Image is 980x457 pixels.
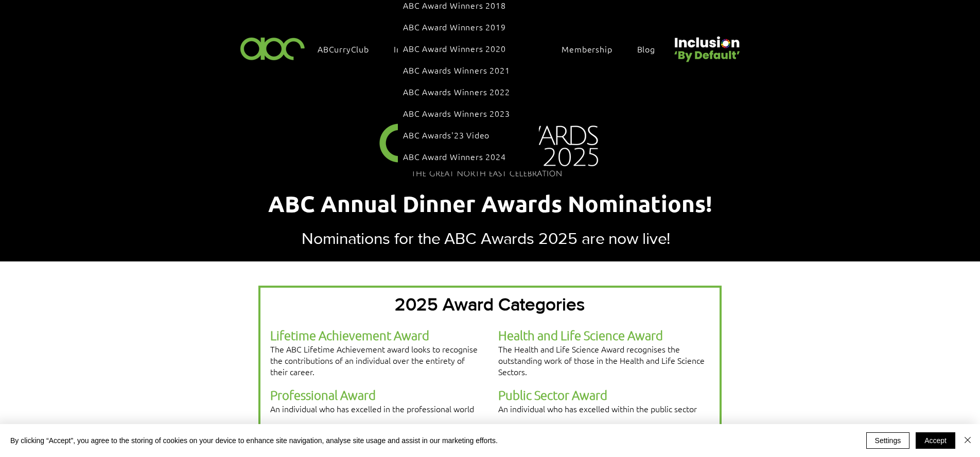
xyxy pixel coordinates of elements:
[395,294,585,314] span: 2025 Award Categories
[312,38,384,60] a: ABCurryClub
[403,17,534,37] a: ABC Award Winners 2019
[632,38,671,60] a: Blog
[10,436,498,445] span: By clicking “Accept”, you agree to the storing of cookies on your device to enhance site navigati...
[270,387,376,402] span: Professional Award
[403,125,534,145] a: ABC Awards'23 Video
[403,60,534,80] a: ABC Awards Winners 2021
[498,387,607,402] span: Public Sector Award
[866,432,910,449] button: Settings
[403,43,506,54] span: ABC Award Winners 2020
[237,33,308,63] img: ABC-Logo-Blank-Background-01-01-2.png
[389,38,445,60] div: Inclusion
[403,151,506,162] span: ABC Award Winners 2024
[403,103,534,123] a: ABC Awards Winners 2023
[961,434,974,446] img: Close
[318,43,369,55] span: ABCurryClub
[403,64,510,76] span: ABC Awards Winners 2021
[403,86,510,97] span: ABC Awards Winners 2022
[403,108,510,119] span: ABC Awards Winners 2023
[637,43,655,55] span: Blog
[403,82,534,101] a: ABC Awards Winners 2022
[961,432,974,449] button: Close
[498,403,697,414] span: An individual who has excelled within the public sector
[270,343,478,377] span: The ABC Lifetime Achievement award looks to recognise the contributions of an individual over the...
[270,327,429,343] span: Lifetime Achievement Award
[403,21,506,32] span: ABC Award Winners 2019
[394,43,429,55] span: Inclusion
[562,43,612,55] span: Membership
[312,38,671,60] nav: Site
[403,39,534,58] a: ABC Award Winners 2020
[556,38,627,60] a: Membership
[403,147,534,166] a: ABC Award Winners 2024
[302,229,670,247] span: Nominations for the ABC Awards 2025 are now live!
[403,129,489,140] span: ABC Awards'23 Video
[366,81,614,193] img: Northern Insights Double Pager Apr 2025.png
[270,403,474,414] span: An individual who has excelled in the professional world
[916,432,955,449] button: Accept
[498,343,705,377] span: The Health and Life Science Award recognises the outstanding work of those in the Health and Life...
[498,327,663,343] span: Health and Life Science Award
[268,189,712,218] span: ABC Annual Dinner Awards Nominations!
[671,28,742,63] img: Untitled design (22).png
